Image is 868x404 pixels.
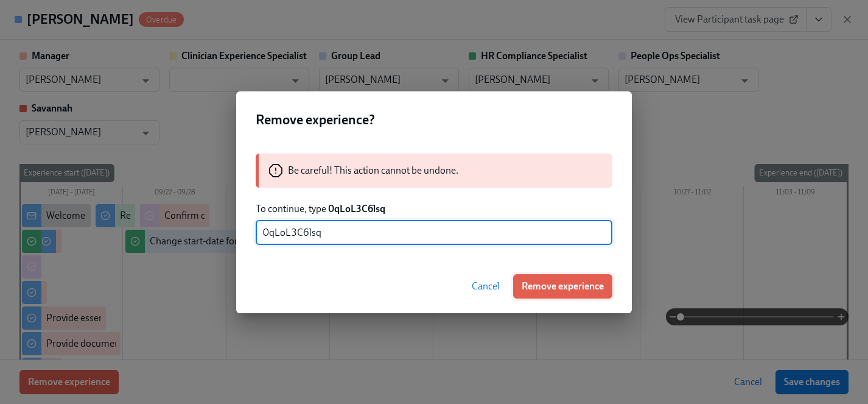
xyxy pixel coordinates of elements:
[522,280,604,292] span: Remove experience
[513,274,612,299] button: Remove experience
[472,280,500,292] span: Cancel
[463,274,508,299] button: Cancel
[256,202,612,216] p: To continue, type
[288,164,458,177] p: Be careful! This action cannot be undone.
[256,111,612,129] h2: Remove experience?
[328,203,385,214] strong: 0qLoL3C6lsq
